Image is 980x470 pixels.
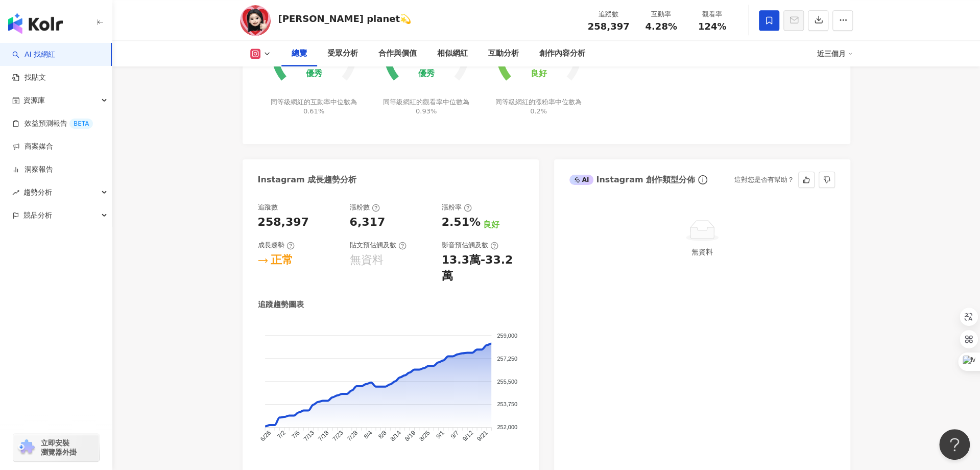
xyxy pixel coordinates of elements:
tspan: 7/6 [290,429,301,440]
div: 漲粉數 [350,203,380,212]
tspan: 8/25 [417,429,431,443]
div: Instagram 成長趨勢分析 [258,174,357,185]
div: 13.3萬-33.2萬 [442,252,523,284]
div: 合作與價值 [378,48,417,60]
img: logo [8,13,63,34]
a: 找貼文 [12,73,46,83]
tspan: 259,000 [497,333,517,339]
div: 同等級網紅的互動率中位數為 [269,98,358,116]
div: 創作內容分析 [539,48,585,60]
a: 效益預測報告BETA [12,119,93,129]
div: 觀看率 [693,9,732,19]
tspan: 7/2 [275,429,286,440]
span: 競品分析 [23,204,52,227]
img: chrome extension [16,439,36,456]
span: rise [12,189,19,196]
span: info-circle [697,174,709,186]
div: 漲粉率 [442,203,472,212]
tspan: 8/19 [403,429,417,443]
div: 2.51% [442,215,481,230]
div: 互動率 [642,9,681,19]
a: 商案媒合 [12,142,53,152]
div: 成長趨勢 [258,241,295,250]
div: 追蹤數 [588,9,630,19]
div: 同等級網紅的漲粉率中位數為 [494,98,583,116]
a: searchAI 找網紅 [12,50,55,60]
span: 124% [698,21,727,32]
tspan: 9/7 [449,429,460,440]
span: 0.93% [416,107,437,115]
a: 洞察報告 [12,165,53,175]
tspan: 8/8 [376,429,388,440]
div: [PERSON_NAME] planet💫 [278,12,411,25]
span: 資源庫 [23,89,45,112]
div: 這對您是否有幫助？ [734,172,794,187]
span: dislike [823,176,830,183]
div: 同等級網紅的觀看率中位數為 [381,98,471,116]
div: 貼文預估觸及數 [350,241,407,250]
div: 無資料 [350,252,384,268]
div: AI [569,175,594,185]
tspan: 253,750 [497,401,517,407]
tspan: 7/13 [302,429,316,443]
a: chrome extension立即安裝 瀏覽器外掛 [13,434,99,461]
div: 258,397 [258,215,309,230]
div: 受眾分析 [327,48,358,60]
div: 優秀 [418,69,435,79]
span: 趨勢分析 [23,181,52,204]
tspan: 7/23 [331,429,345,443]
tspan: 257,250 [497,356,517,362]
div: 追蹤數 [258,203,278,212]
div: 正常 [271,252,293,268]
tspan: 6/26 [258,429,272,443]
tspan: 9/21 [475,429,489,443]
span: 4.28% [645,21,677,32]
div: 相似網紅 [437,48,468,60]
tspan: 252,000 [497,424,517,430]
div: 無資料 [573,246,831,257]
tspan: 255,500 [497,378,517,384]
span: 0.61% [303,107,324,115]
div: 良好 [530,69,546,79]
div: 良好 [483,219,499,230]
tspan: 7/28 [345,429,359,443]
span: 258,397 [588,21,630,32]
tspan: 7/18 [316,429,330,443]
div: 總覽 [292,48,307,60]
tspan: 8/14 [389,429,402,443]
div: 追蹤趨勢圖表 [258,299,304,310]
iframe: Help Scout Beacon - Open [939,429,970,460]
div: 近三個月 [817,45,853,62]
div: 優秀 [305,69,322,79]
img: KOL Avatar [240,5,271,36]
div: Instagram 創作類型分佈 [569,174,695,185]
tspan: 9/1 [434,429,445,440]
div: 6,317 [350,215,386,230]
span: 0.2% [530,107,547,115]
span: 立即安裝 瀏覽器外掛 [41,438,77,457]
tspan: 8/4 [362,429,373,440]
div: 互動分析 [488,48,519,60]
tspan: 9/12 [461,429,474,443]
span: like [803,176,810,183]
div: 影音預估觸及數 [442,241,498,250]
